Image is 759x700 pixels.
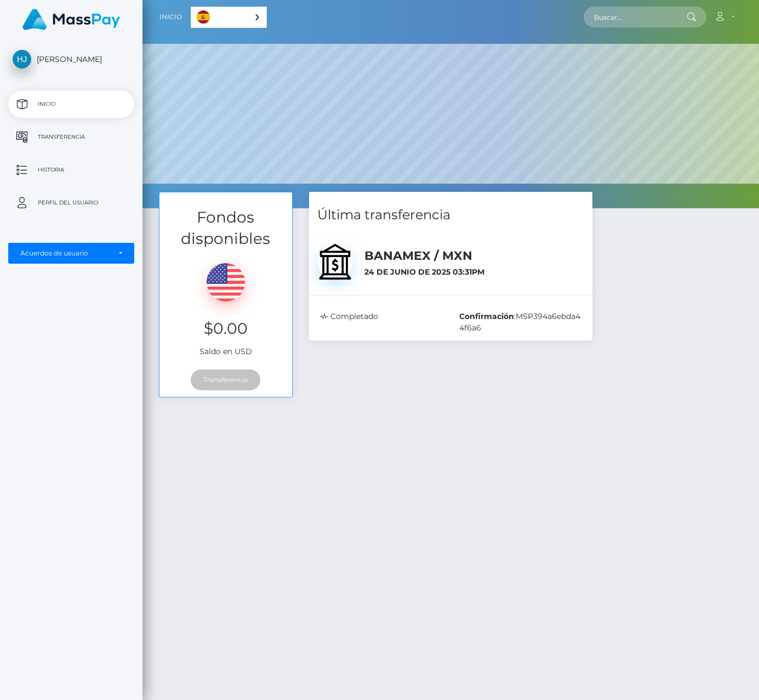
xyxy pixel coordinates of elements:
[312,311,451,334] div: Completado
[191,7,267,28] div: Language
[13,195,130,211] p: Perfil del usuario
[159,249,292,363] div: Saldo en USD
[317,206,585,225] h4: Última transferencia
[13,162,130,178] p: Historia
[364,248,584,265] h5: BANAMEX / MXN
[168,318,284,339] h3: $0.00
[191,7,266,27] a: Español
[13,129,130,145] p: Transferencia
[8,243,134,264] button: Acuerdos de usuario
[584,7,687,27] input: Buscar...
[8,123,134,151] a: Transferencia
[451,311,590,334] div: :
[8,189,134,217] a: Perfil del usuario
[459,311,580,333] span: MSP394a6ebda44f6a6
[459,311,514,321] b: Confirmación
[207,263,245,301] img: USD.png
[13,96,130,112] p: Inicio
[159,207,292,249] h3: Fondos disponibles
[20,249,110,258] div: Acuerdos de usuario
[8,54,134,64] span: [PERSON_NAME]
[191,7,267,28] aside: Language selected: Español
[8,90,134,118] a: Inicio
[317,244,353,280] img: bank.svg
[8,156,134,184] a: Historia
[22,9,120,30] img: MassPay
[364,268,584,277] h6: 24 de junio de 2025 03:31PM
[159,5,182,29] a: Inicio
